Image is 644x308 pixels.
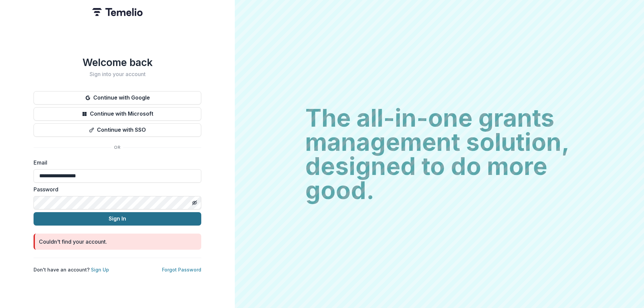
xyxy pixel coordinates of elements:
[34,56,201,68] h1: Welcome back
[189,197,200,208] button: Toggle password visibility
[162,267,201,272] a: Forgot Password
[91,267,109,272] a: Sign Up
[92,8,143,16] img: Temelio
[34,107,201,121] button: Continue with Microsoft
[34,266,109,273] p: Don't have an account?
[34,185,197,193] label: Password
[39,238,107,246] div: Couldn't find your account.
[34,123,201,137] button: Continue with SSO
[34,71,201,77] h2: Sign into your account
[34,91,201,105] button: Continue with Google
[34,212,201,226] button: Sign In
[34,159,197,167] label: Email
